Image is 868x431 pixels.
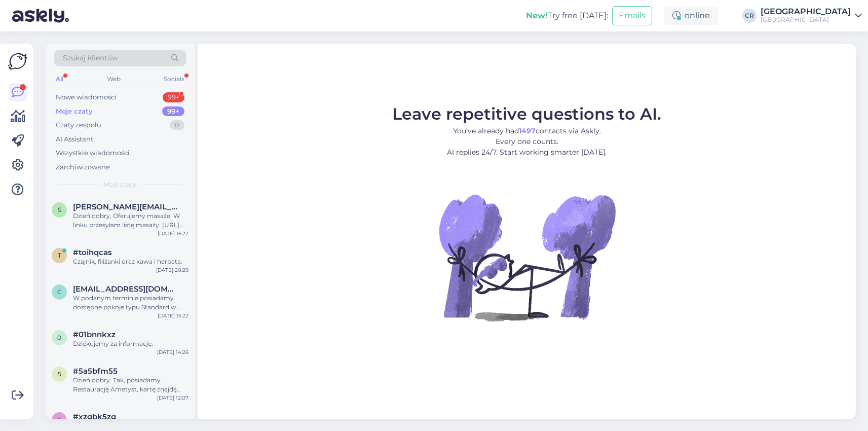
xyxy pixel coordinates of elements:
div: Czaty zespołu [56,120,101,130]
div: All [54,73,65,86]
div: [DATE] 16:22 [158,230,188,237]
div: AI Assistant [56,134,93,145]
span: c [57,288,62,296]
div: [DATE] 15:22 [158,312,188,319]
div: Web [105,73,123,86]
div: Wszystkie wiadomości [56,148,130,158]
span: Moje czaty [104,180,136,189]
div: Dzień dobry, Oferujemy masaże. W linku przesyłam listę masaży. [URL][DOMAIN_NAME] [73,211,188,230]
span: Leave repetitive questions to AI. [392,104,661,124]
span: t [58,252,61,259]
span: 0 [57,334,61,341]
div: Dzień dobry. Tak, posiadamy Restaurację Ametyst, kartę znajdą Państwo na Naszej stronie interneto... [73,376,188,394]
span: #01bnnkxz [73,330,116,339]
span: s [58,206,61,213]
div: [DATE] 12:07 [157,394,188,402]
img: No Chat active [436,166,618,348]
div: online [664,7,718,25]
div: [GEOGRAPHIC_DATA] [761,8,851,16]
span: #toihqcas [73,248,112,257]
div: Czajnik, filiżanki oraz kawa i herbata. [73,257,188,266]
div: [DATE] 14:26 [157,348,188,356]
div: [DATE] 20:29 [156,266,188,274]
b: New! [526,11,548,20]
div: Zarchiwizowane [56,162,110,172]
span: x [57,416,61,423]
p: You’ve already had contacts via Askly. Every one counts. AI replies 24/7. Start working smarter [... [392,126,661,158]
div: Socials [162,73,186,86]
span: cifkamartin@seznam.cz [73,284,178,294]
div: [GEOGRAPHIC_DATA] [761,16,851,24]
div: Nowe wiadomości [56,92,117,102]
img: Askly Logo [8,52,27,71]
a: [GEOGRAPHIC_DATA][GEOGRAPHIC_DATA] [761,8,862,24]
div: 99+ [162,106,184,117]
div: CR [742,9,757,23]
div: Dziękujemy za informację. [73,339,188,348]
b: 1497 [519,126,536,135]
span: slanina.coufalova@seznam.cz [73,202,178,211]
div: W podanym terminie posiadamy dostępne pokoje typu Standard w budynku Ametyst. Koszt ze śniadaniem... [73,294,188,312]
span: #5a5bfm55 [73,367,118,376]
button: Emails [612,6,652,25]
span: Szukaj klientów [63,53,118,63]
span: #xzgbk5zg [73,412,116,421]
div: 99+ [163,92,184,102]
div: 0 [170,120,184,130]
span: 5 [58,370,61,378]
div: Try free [DATE]: [526,10,608,22]
div: Moje czaty [56,106,93,117]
